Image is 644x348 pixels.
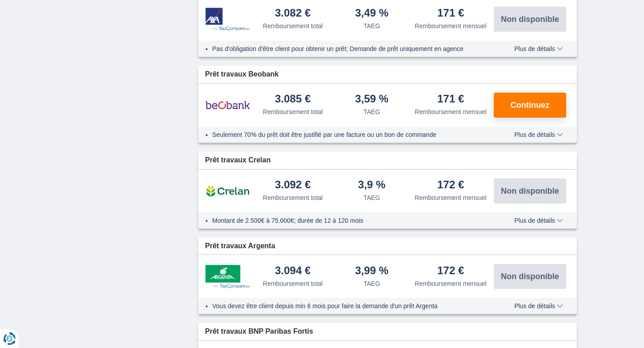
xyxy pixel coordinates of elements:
div: Remboursement mensuel [415,279,487,288]
span: Prêt travaux Beobank [205,69,279,80]
div: Remboursement mensuel [415,107,487,116]
span: Non disponible [501,272,559,280]
button: Plus de détails [508,302,570,310]
div: 3.082 € [275,8,311,20]
img: pret personnel Beobank [205,94,250,116]
div: Remboursement total [263,107,323,116]
li: Montant de 2.500€ à 75.000€; durée de 12 à 120 mois [212,216,488,225]
div: 3,59 % [355,93,389,106]
div: Remboursement total [263,279,323,288]
img: pret personnel Axa Bank [205,8,250,31]
li: Vous devez être client depuis min 6 mois pour faire la demande d'un prêt Argenta [212,301,488,310]
span: Plus de détails [514,217,563,224]
button: Non disponible [494,264,566,289]
div: Remboursement mensuel [415,21,487,30]
img: pret personnel Argenta [205,265,250,288]
div: 171 € [437,8,464,20]
div: 171 € [437,93,464,106]
li: Seulement 70% du prêt doit être justifié par une facture ou un bon de commande [212,130,488,139]
span: Prêt travaux BNP Paribas Fortis [205,327,314,337]
button: Non disponible [494,178,566,204]
div: 3.092 € [275,179,311,191]
div: 3.094 € [275,265,311,277]
span: Prêt travaux Argenta [205,241,275,251]
div: TAEG [364,279,380,288]
button: Continuez [494,93,566,118]
div: TAEG [364,21,380,30]
span: Prêt travaux Crelan [205,155,271,166]
span: Plus de détails [514,132,563,138]
span: Non disponible [501,187,559,195]
button: Plus de détails [508,217,570,224]
div: 3.085 € [275,93,311,106]
button: Plus de détails [508,131,570,138]
div: 172 € [437,265,464,277]
span: Continuez [511,101,550,109]
div: 3,9 % [358,179,386,191]
li: Pas d'obligation d'être client pour obtenir un prêt; Demande de prêt uniquement en agence [212,44,488,53]
span: Non disponible [501,15,559,23]
div: Remboursement total [263,193,323,202]
div: 172 € [437,179,464,191]
div: 3,99 % [355,265,389,277]
button: Plus de détails [508,45,570,52]
img: pret personnel Crelan [205,180,250,202]
div: TAEG [364,107,380,116]
div: TAEG [364,193,380,202]
button: Non disponible [494,7,566,32]
div: 3,49 % [355,8,389,20]
span: Plus de détails [514,46,563,52]
div: Remboursement mensuel [415,193,487,202]
div: Remboursement total [263,21,323,30]
span: Plus de détails [514,303,563,309]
